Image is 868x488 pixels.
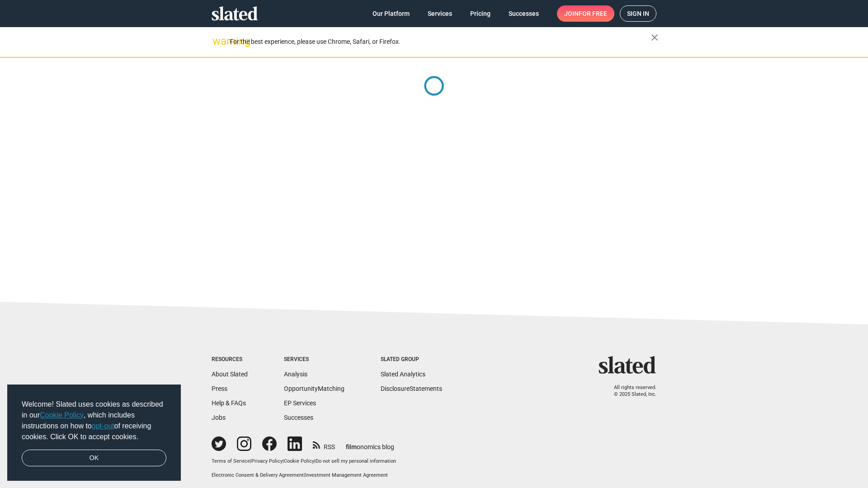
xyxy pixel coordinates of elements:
[509,5,539,22] span: Successes
[250,458,251,464] span: |
[284,371,307,378] a: Analysis
[212,414,226,421] a: Jobs
[381,356,442,363] div: Slated Group
[627,6,649,21] span: Sign in
[381,385,442,392] a: DisclosureStatements
[212,356,248,363] div: Resources
[22,450,166,467] a: dismiss cookie message
[305,472,388,478] a: Investment Management Agreement
[304,472,305,478] span: |
[649,32,660,43] mat-icon: close
[212,385,227,392] a: Press
[22,399,166,442] span: Welcome! Slated uses cookies as described in our , which includes instructions on how to of recei...
[284,458,314,464] a: Cookie Policy
[230,36,651,48] div: For the best experience, please use Chrome, Safari, or Firefox.
[604,385,656,398] p: All rights reserved. © 2025 Slated, Inc.
[7,385,181,481] div: cookieconsent
[420,5,459,22] a: Services
[557,5,614,22] a: Joinfor free
[346,443,357,450] span: film
[313,437,335,451] a: RSS
[373,5,410,22] span: Our Platform
[463,5,498,22] a: Pricing
[316,458,396,465] button: Do not sell my personal information
[283,458,284,464] span: |
[620,5,656,22] a: Sign in
[212,472,304,478] a: Electronic Consent & Delivery Agreement
[381,371,425,378] a: Slated Analytics
[284,356,344,363] div: Services
[92,422,114,430] a: opt-out
[579,5,607,22] span: for free
[251,458,283,464] a: Privacy Policy
[501,5,546,22] a: Successes
[212,36,223,47] mat-icon: warning
[284,385,344,392] a: OpportunityMatching
[428,5,452,22] span: Services
[284,414,313,421] a: Successes
[284,399,316,407] a: EP Services
[346,436,394,451] a: filmonomics blog
[564,5,607,22] span: Join
[40,411,84,419] a: Cookie Policy
[212,371,248,378] a: About Slated
[314,458,316,464] span: |
[212,399,246,407] a: Help & FAQs
[470,5,491,22] span: Pricing
[365,5,417,22] a: Our Platform
[212,458,250,464] a: Terms of Service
